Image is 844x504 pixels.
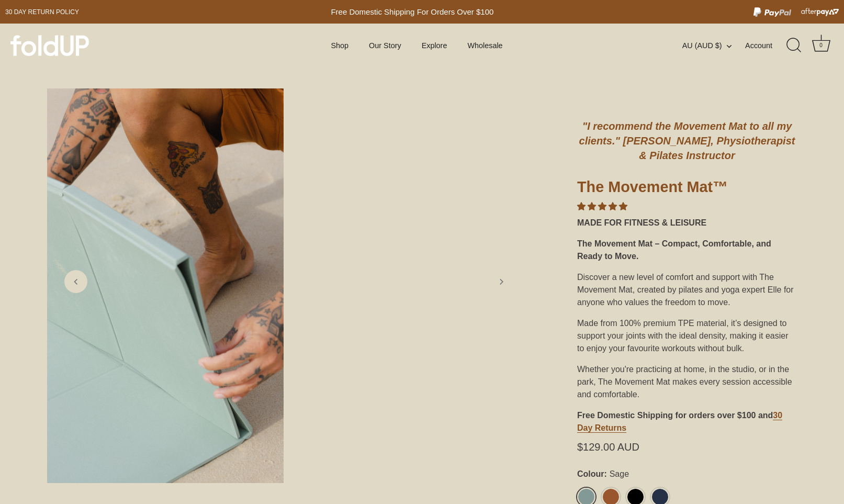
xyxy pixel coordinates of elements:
a: Cart [809,34,832,57]
h1: The Movement Mat™ [577,177,797,200]
div: Whether you're practicing at home, in the studio, or in the park, The Movement Mat makes every se... [577,359,797,405]
a: Explore [412,36,456,55]
a: 30 day Return policy [5,6,79,18]
div: Primary navigation [305,36,528,55]
strong: Free Domestic Shipping for orders over $100 and [577,411,773,420]
a: Account [745,39,791,52]
span: $129.00 AUD [577,443,639,451]
label: Colour: [577,469,797,479]
div: Made from 100% premium TPE material, it’s designed to support your joints with the ideal density,... [577,313,797,359]
button: AU (AUD $) [682,41,743,50]
a: Shop [322,36,357,55]
a: Next slide [490,270,513,293]
em: "I recommend the Movement Mat to all my clients." [PERSON_NAME], Physiotherapist & Pilates Instru... [579,120,795,161]
a: Search [783,34,806,57]
span: 4.86 stars [577,202,627,211]
a: Wholesale [458,36,512,55]
div: 0 [816,40,826,51]
div: Discover a new level of comfort and support with The Movement Mat, created by pilates and yoga ex... [577,267,797,313]
a: Previous slide [64,270,87,293]
div: The Movement Mat – Compact, Comfortable, and Ready to Move. [577,233,797,267]
strong: MADE FOR FITNESS & LEISURE [577,218,706,227]
span: Sage [607,469,629,479]
a: Our Story [360,36,410,55]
